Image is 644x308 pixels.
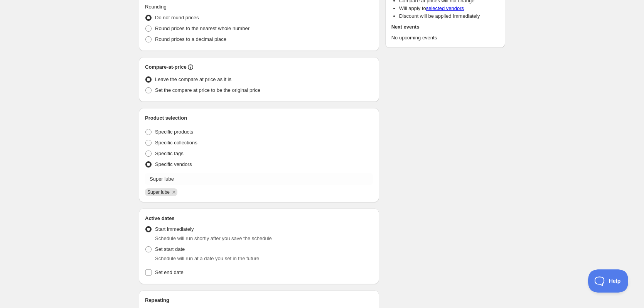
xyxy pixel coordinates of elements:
[155,246,185,252] span: Set start date
[145,63,187,71] h2: Compare-at-price
[170,189,177,196] button: Remove Super lube
[426,5,464,11] a: selected vendors
[145,215,373,222] h2: Active dates
[155,76,231,82] span: Leave the compare at price as it is
[155,129,193,135] span: Specific products
[155,15,199,20] span: Do not round prices
[155,269,184,275] span: Set end date
[399,12,499,20] li: Discount will be applied Immediately
[145,114,373,122] h2: Product selection
[145,296,373,304] h2: Repeating
[588,269,629,293] iframe: Toggle Customer Support
[155,140,197,146] span: Specific collections
[399,5,499,12] li: Will apply to
[155,161,192,167] span: Specific vendors
[145,4,167,10] span: Rounding
[155,226,194,232] span: Start immediately
[155,36,226,42] span: Round prices to a decimal place
[155,235,272,241] span: Schedule will run shortly after you save the schedule
[391,23,499,31] h2: Next events
[391,34,499,42] p: No upcoming events
[155,151,184,156] span: Specific tags
[155,87,260,93] span: Set the compare at price to be the original price
[155,25,250,31] span: Round prices to the nearest whole number
[147,190,170,195] span: Super lube
[155,256,259,261] span: Schedule will run at a date you set in the future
